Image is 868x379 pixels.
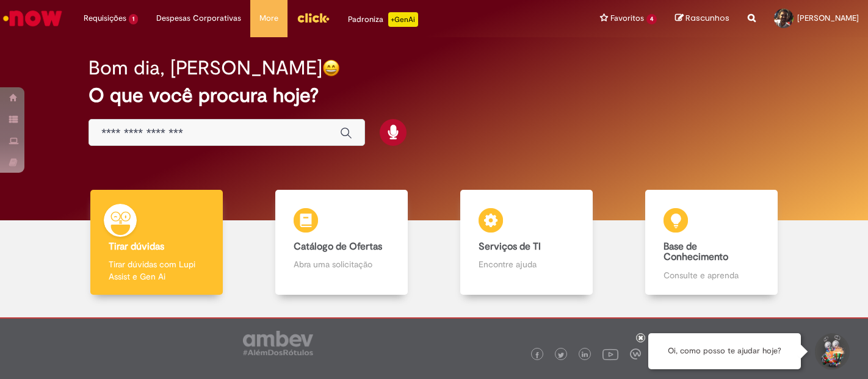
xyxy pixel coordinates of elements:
span: Rascunhos [685,12,729,24]
span: Favoritos [610,12,644,24]
img: logo_footer_twitter.png [558,352,564,358]
span: Despesas Corporativas [156,12,241,24]
img: logo_footer_ambev_rotulo_gray.png [243,331,313,355]
p: Encontre ajuda [479,258,574,270]
span: 4 [646,14,657,24]
button: Iniciar Conversa de Suporte [813,333,850,370]
a: Serviços de TI Encontre ajuda [434,190,619,295]
p: Tirar dúvidas com Lupi Assist e Gen Ai [109,258,204,283]
img: logo_footer_facebook.png [534,352,540,358]
div: Padroniza [348,12,418,27]
a: Base de Conhecimento Consulte e aprenda [619,190,804,295]
b: Serviços de TI [479,240,541,253]
p: Consulte e aprenda [664,269,759,281]
a: Catálogo de Ofertas Abra uma solicitação [249,190,434,295]
b: Catálogo de Ofertas [294,240,382,253]
div: Oi, como posso te ajudar hoje? [648,333,801,369]
img: happy-face.png [322,59,340,77]
img: logo_footer_workplace.png [630,348,641,359]
span: Requisições [84,12,126,24]
img: ServiceNow [1,6,64,31]
span: 1 [129,14,138,24]
span: More [259,12,278,24]
a: Tirar dúvidas Tirar dúvidas com Lupi Assist e Gen Ai [64,190,249,295]
p: +GenAi [388,12,418,27]
img: logo_footer_linkedin.png [582,352,588,359]
b: Base de Conhecimento [664,240,728,264]
img: logo_footer_youtube.png [602,346,618,362]
img: click_logo_yellow_360x200.png [297,9,330,27]
span: [PERSON_NAME] [797,13,859,23]
h2: O que você procura hoje? [89,85,779,106]
a: Rascunhos [675,13,729,24]
p: Abra uma solicitação [294,258,389,270]
h2: Bom dia, [PERSON_NAME] [89,57,322,79]
b: Tirar dúvidas [109,240,164,253]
